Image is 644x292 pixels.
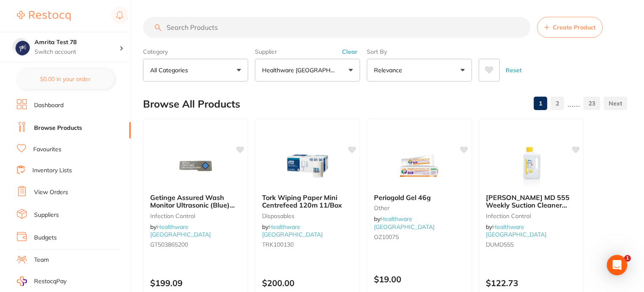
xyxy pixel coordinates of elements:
div: Open Intercom Messenger [607,255,627,275]
a: Favourites [33,145,61,154]
a: Healthware [GEOGRAPHIC_DATA] [486,223,546,238]
a: View Orders [34,188,68,197]
a: Dashboard [34,101,64,110]
b: Durr MD 555 Weekly Suction Cleaner 2.5L [486,194,577,209]
span: by [262,223,323,238]
span: OZ10075 [374,233,399,241]
img: Periogold Gel 46g [392,145,447,187]
span: Getinge Assured Wash Monitor Ultrasonic (Blue) 50/Bag [150,193,235,217]
img: Durr MD 555 Weekly Suction Cleaner 2.5L [504,145,559,187]
a: 2 [551,95,564,112]
span: [PERSON_NAME] MD 555 Weekly Suction Cleaner 2.5L [486,193,570,217]
input: Search Products [143,17,530,38]
a: Healthware [GEOGRAPHIC_DATA] [262,223,323,238]
a: RestocqPay [17,276,66,286]
p: All Categories [150,66,191,74]
small: Infection Control [486,213,577,219]
span: RestocqPay [34,277,66,286]
h2: Browse All Products [143,98,240,110]
a: Inventory Lists [32,166,72,175]
a: Suppliers [34,211,59,219]
p: Healthware [GEOGRAPHIC_DATA] [262,66,339,74]
a: 23 [583,95,600,112]
a: Restocq Logo [17,6,71,26]
p: $200.00 [262,278,353,288]
img: RestocqPay [17,276,27,286]
a: Budgets [34,234,57,242]
small: Disposables [262,213,353,219]
img: Tork Wiping Paper Mini Centrefeed 120m 11/Box [280,145,335,187]
button: Healthware [GEOGRAPHIC_DATA] [255,59,360,82]
button: $0.00 in your order [17,69,114,89]
label: Category [143,48,248,55]
button: Relevance [367,59,472,82]
span: by [150,223,211,238]
a: Healthware [GEOGRAPHIC_DATA] [150,223,211,238]
span: GT503865200 [150,241,188,248]
h4: Amrita Test 78 [34,38,119,47]
button: All Categories [143,59,248,82]
span: Tork Wiping Paper Mini Centrefeed 120m 11/Box [262,193,342,209]
label: Supplier [255,48,360,55]
a: 1 [534,95,547,112]
span: by [486,223,546,238]
a: Team [34,256,49,264]
small: other [374,205,465,211]
small: Infection Control [150,213,241,219]
span: Create Product [553,24,596,31]
p: $122.73 [486,278,577,288]
p: Switch account [34,48,119,56]
button: Create Product [537,17,603,38]
p: ...... [567,99,580,108]
a: Healthware [GEOGRAPHIC_DATA] [374,215,435,230]
p: $199.09 [150,278,241,288]
p: $19.00 [374,274,465,284]
span: Periogold Gel 46g [374,193,431,202]
p: Relevance [374,66,405,74]
img: Getinge Assured Wash Monitor Ultrasonic (Blue) 50/Bag [168,145,223,187]
button: Reset [503,59,524,82]
span: by [374,215,435,230]
img: Restocq Logo [17,11,71,21]
span: TRK100130 [262,241,294,248]
a: Browse Products [34,124,82,132]
button: Clear [339,48,360,55]
b: Getinge Assured Wash Monitor Ultrasonic (Blue) 50/Bag [150,194,241,209]
b: Tork Wiping Paper Mini Centrefeed 120m 11/Box [262,194,353,209]
b: Periogold Gel 46g [374,194,465,201]
label: Sort By [367,48,472,55]
img: Amrita Test 78 [13,39,30,55]
span: 1 [624,255,631,262]
span: DUMD555 [486,241,514,248]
